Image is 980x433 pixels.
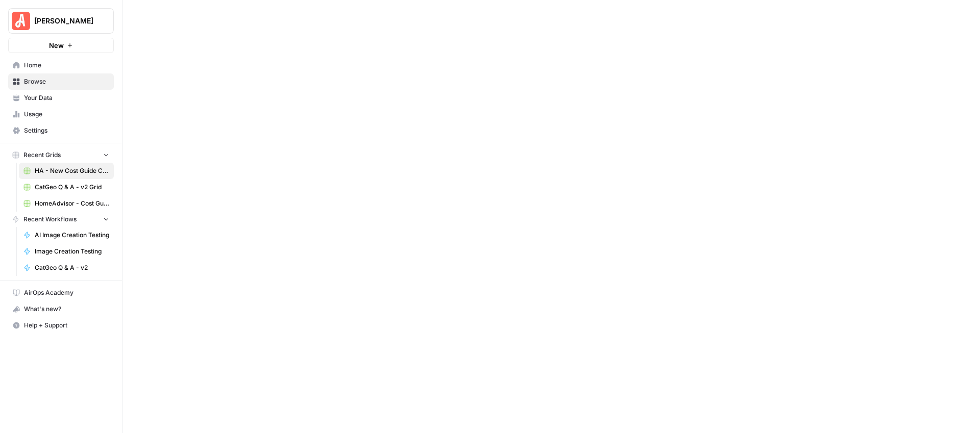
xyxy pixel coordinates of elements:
span: Your Data [24,93,109,103]
span: Settings [24,126,109,135]
span: AirOps Academy [24,288,109,297]
a: AI Image Creation Testing [19,227,114,243]
button: Workspace: Angi [8,8,114,34]
a: AirOps Academy [8,285,114,301]
span: HomeAdvisor - Cost Guide Updates [35,199,109,208]
span: Recent Grids [23,150,61,160]
span: Usage [24,110,109,119]
span: HA - New Cost Guide Creation Grid [35,166,109,175]
span: Browse [24,77,109,86]
a: Usage [8,106,114,122]
span: Help + Support [24,321,109,330]
img: Angi Logo [12,12,30,30]
a: CatGeo Q & A - v2 [19,260,114,276]
span: AI Image Creation Testing [35,231,109,240]
a: Your Data [8,90,114,106]
button: New [8,38,114,53]
button: Recent Grids [8,147,114,163]
span: Home [24,61,109,70]
span: Recent Workflows [23,215,77,224]
a: Settings [8,122,114,139]
button: Help + Support [8,317,114,334]
a: Home [8,57,114,73]
div: What's new? [9,301,113,317]
span: [PERSON_NAME] [34,16,96,26]
a: CatGeo Q & A - v2 Grid [19,179,114,195]
a: HomeAdvisor - Cost Guide Updates [19,195,114,212]
span: CatGeo Q & A - v2 [35,263,109,272]
span: CatGeo Q & A - v2 Grid [35,183,109,192]
a: HA - New Cost Guide Creation Grid [19,163,114,179]
span: New [49,40,64,50]
span: Image Creation Testing [35,247,109,256]
button: Recent Workflows [8,212,114,227]
a: Browse [8,73,114,90]
button: What's new? [8,301,114,317]
a: Image Creation Testing [19,243,114,260]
